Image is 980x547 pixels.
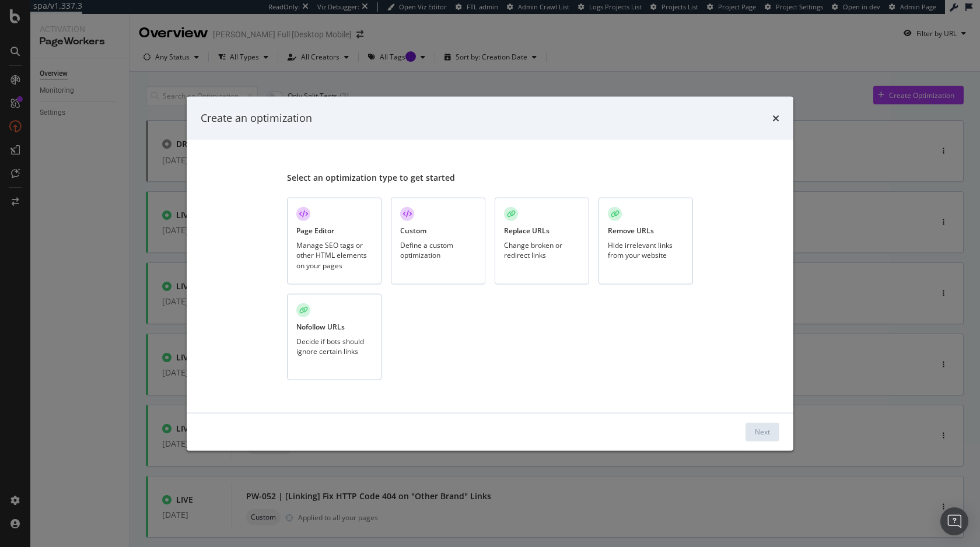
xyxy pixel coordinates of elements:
div: Change broken or redirect links [504,240,580,260]
div: Remove URLs [608,226,654,236]
div: Page Editor [296,226,334,236]
div: Open Intercom Messenger [940,507,968,535]
div: modal [187,97,793,451]
div: Define a custom optimization [400,240,476,260]
div: times [772,111,779,126]
div: Decide if bots should ignore certain links [296,336,372,356]
div: Replace URLs [504,226,549,236]
div: Next [755,427,770,437]
button: Next [745,422,779,441]
div: Hide irrelevant links from your website [608,240,684,260]
div: Manage SEO tags or other HTML elements on your pages [296,240,372,270]
div: Custom [400,226,426,236]
div: Select an optimization type to get started [287,172,693,184]
div: Nofollow URLs [296,321,345,331]
div: Create an optimization [201,111,312,126]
